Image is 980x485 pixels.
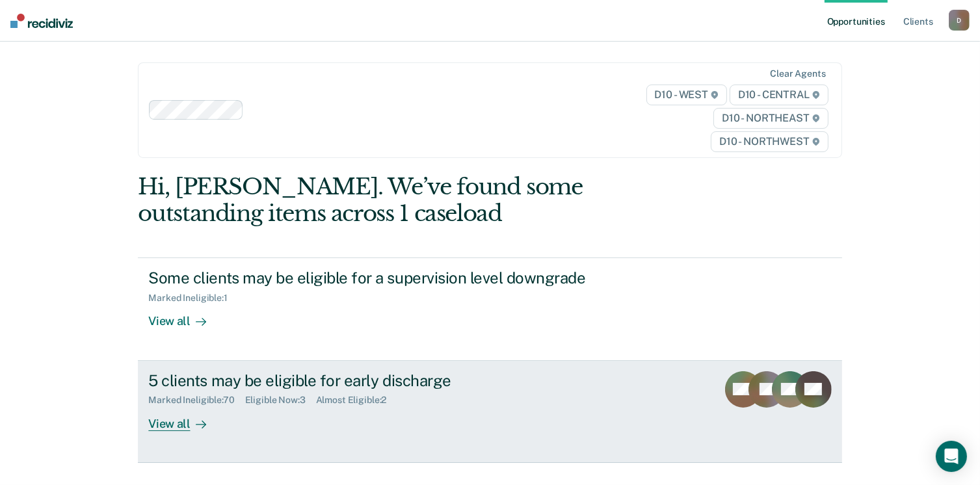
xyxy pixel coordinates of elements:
div: Marked Ineligible : 1 [148,293,237,304]
img: Recidiviz [10,14,73,28]
span: D10 - NORTHWEST [711,131,828,152]
div: Eligible Now : 3 [245,395,316,406]
span: D10 - WEST [646,85,727,105]
div: Clear agents [770,68,825,79]
button: D [949,10,970,31]
div: Some clients may be eligible for a supervision level downgrade [148,269,605,287]
div: View all [148,406,221,431]
a: 5 clients may be eligible for early dischargeMarked Ineligible:70Eligible Now:3Almost Eligible:2V... [138,361,841,463]
span: D10 - CENTRAL [730,85,828,105]
a: Some clients may be eligible for a supervision level downgradeMarked Ineligible:1View all [138,257,841,360]
div: View all [148,304,221,329]
span: D10 - NORTHEAST [713,108,828,129]
div: Open Intercom Messenger [936,441,967,472]
div: Hi, [PERSON_NAME]. We’ve found some outstanding items across 1 caseload [138,174,701,227]
div: 5 clients may be eligible for early discharge [148,371,605,390]
div: Marked Ineligible : 70 [148,395,245,406]
div: Almost Eligible : 2 [316,395,397,406]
